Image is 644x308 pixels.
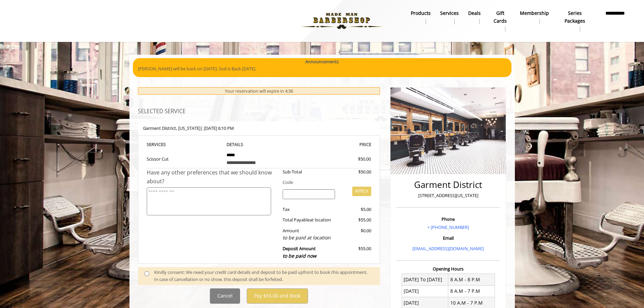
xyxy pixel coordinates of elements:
[352,187,371,196] button: APPLY
[278,227,340,242] div: Amount
[278,179,371,186] div: Code
[143,125,234,131] b: Garment District | [DATE] 6:10 PM
[210,288,240,304] button: Cancel
[398,192,498,199] p: [STREET_ADDRESS][US_STATE]
[398,236,498,240] h3: Email
[520,9,549,17] b: Membership
[402,285,448,297] td: [DATE]
[283,253,316,259] span: to be paid now
[448,274,495,285] td: 8 A.M - 8 P.M
[221,141,296,148] th: DETAILS
[283,245,316,259] b: Deposit Amount
[310,217,331,223] span: at location
[163,141,166,147] span: S
[398,217,498,221] h3: Phone
[485,8,516,33] a: Gift cardsgift cards
[398,180,498,190] h2: Garment District
[435,8,463,26] a: ServicesServices
[247,288,308,304] button: Pay $55.00 and Book
[402,274,448,285] td: [DATE] To [DATE]
[427,224,469,230] a: + [PHONE_NUMBER]
[406,8,435,26] a: Productsproducts
[138,65,506,72] p: [PERSON_NAME] will be back on [DATE]. Sod is Back [DATE].
[554,8,596,33] a: Series packagesSeries packages
[412,245,484,252] a: [EMAIL_ADDRESS][DOMAIN_NAME]
[278,206,340,213] div: Tax
[305,58,339,65] b: Announcements
[138,109,380,115] h3: SELECTED SERVICE
[147,148,222,168] td: Scissor Cut
[340,216,371,223] div: $55.00
[558,9,591,25] b: Series packages
[340,227,371,242] div: $0.00
[440,9,459,17] b: Services
[468,9,481,17] b: Deals
[283,234,335,241] div: to be paid at location
[334,156,371,163] div: $50.00
[278,216,340,223] div: Total Payable
[490,9,511,25] b: gift cards
[340,245,371,260] div: $55.00
[411,9,431,17] b: products
[147,141,222,148] th: SERVICE
[340,206,371,213] div: $5.00
[176,125,200,131] span: , [US_STATE]
[515,8,554,26] a: MembershipMembership
[295,2,388,40] img: Made Man Barbershop logo
[138,87,380,95] div: Your reservation will expire in 4:36
[448,285,495,297] td: 8 A.M - 7 P.M
[463,8,485,26] a: DealsDeals
[154,269,373,283] div: Kindly consent: We need your credit card details and deposit to be paid upfront to book this appo...
[296,141,372,148] th: PRICE
[396,266,500,271] h3: Opening Hours
[147,168,278,186] div: Have any other preferences that we should know about?
[340,168,371,175] div: $50.00
[278,168,340,175] div: Sub-Total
